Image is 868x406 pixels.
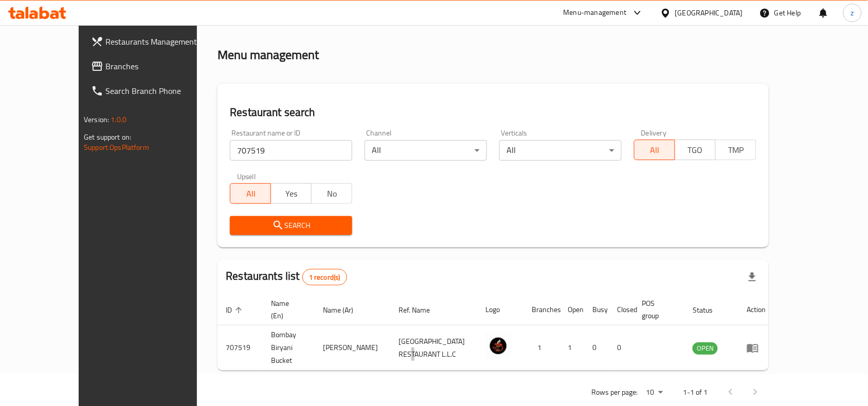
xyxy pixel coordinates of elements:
td: 0 [584,325,609,371]
span: Branches [105,60,215,72]
th: Busy [584,294,609,325]
button: TGO [675,140,716,160]
span: TMP [720,143,752,158]
span: Menu management [262,14,331,26]
span: 1 record(s) [303,273,347,282]
a: Restaurants Management [83,29,224,54]
a: Home [218,14,250,26]
button: Yes [270,183,312,204]
th: Open [559,294,584,325]
div: Menu-management [564,7,627,19]
input: Search for restaurant name or ID.. [230,140,352,161]
button: All [634,140,675,160]
span: All [234,186,267,201]
span: Status [693,304,726,316]
td: [PERSON_NAME] [315,325,390,371]
a: Support.OpsPlatform [84,141,149,154]
div: Rows per page: [642,385,667,400]
button: TMP [715,140,756,160]
span: Restaurants Management [105,35,215,48]
span: TGO [679,143,712,158]
span: Search [238,219,344,232]
span: OPEN [693,342,718,354]
div: Menu [747,342,766,354]
p: Rows per page: [592,386,638,399]
td: Bombay Biryani Bucket [263,325,315,371]
span: 1.0.0 [111,113,126,126]
span: Version: [84,113,109,126]
label: Delivery [641,129,667,137]
td: 1 [559,325,584,371]
button: No [311,183,352,204]
span: Get support on: [84,130,131,144]
h2: Restaurants list [226,268,347,285]
span: Search Branch Phone [105,85,215,97]
p: 1-1 of 1 [683,386,708,399]
span: Yes [275,186,308,201]
span: Name (Ar) [323,304,367,316]
span: Name (En) [271,297,302,322]
div: [GEOGRAPHIC_DATA] [675,7,743,18]
img: Bombay Biryani Bucket [485,333,511,359]
button: All [230,183,271,204]
li: / [255,14,258,26]
div: All [499,140,622,161]
span: ID [226,304,245,316]
div: Export file [740,265,765,289]
th: Closed [609,294,634,325]
span: POS group [642,297,672,322]
th: Logo [477,294,523,325]
span: Ref. Name [399,304,443,316]
td: 1 [523,325,559,371]
label: Upsell [237,173,256,180]
h2: Restaurant search [230,105,756,120]
button: Search [230,216,352,235]
td: [GEOGRAPHIC_DATA] RESTAURANT L.L.C [390,325,477,371]
table: enhanced table [218,294,774,371]
span: All [639,143,671,158]
td: 0 [609,325,634,371]
th: Action [738,294,774,325]
span: No [316,186,348,201]
h2: Menu management [218,47,319,63]
a: Search Branch Phone [83,79,224,103]
a: Branches [83,54,224,79]
div: All [365,140,487,161]
span: z [851,7,854,18]
td: 707519 [218,325,263,371]
th: Branches [523,294,559,325]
